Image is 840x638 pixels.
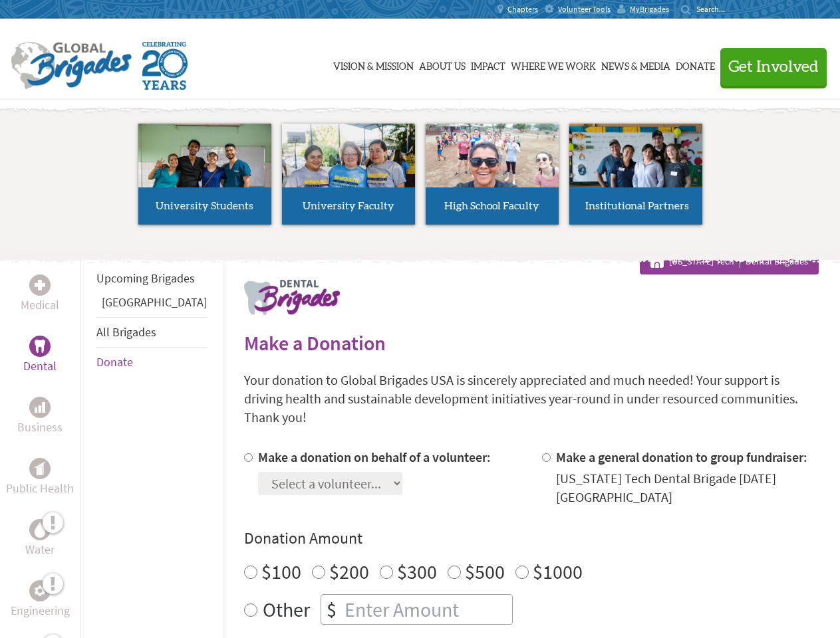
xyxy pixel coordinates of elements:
li: All Brigades [96,317,207,348]
a: Donate [96,354,133,370]
p: Medical [21,296,59,314]
span: Chapters [507,4,538,15]
p: Dental [23,357,57,375]
img: menu_brigades_submenu_3.jpg [426,124,559,188]
img: Engineering [35,585,45,596]
div: Business [29,397,51,418]
a: DentalDental [23,336,57,375]
p: Public Health [6,479,74,498]
span: Institutional Partners [585,201,689,211]
div: Engineering [29,580,51,601]
span: University Faculty [303,201,394,211]
a: All Brigades [96,324,156,340]
a: News & Media [601,31,670,98]
a: WaterWater [25,519,55,559]
a: EngineeringEngineering [11,580,70,620]
div: Public Health [29,458,51,479]
p: Business [17,418,63,437]
label: Other [263,594,310,625]
label: $1000 [533,559,583,584]
a: University Faculty [282,124,415,225]
button: Get Involved [720,48,827,86]
img: menu_brigades_submenu_1.jpg [138,124,271,212]
img: Medical [35,280,45,290]
label: Make a donation on behalf of a volunteer: [258,449,491,465]
a: Upcoming Brigades [96,270,195,286]
div: $ [321,595,342,624]
div: [US_STATE] Tech Dental Brigade [DATE] [GEOGRAPHIC_DATA] [556,469,819,506]
img: Global Brigades Celebrating 20 Years [142,42,188,90]
p: Engineering [11,601,70,620]
label: Make a general donation to group fundraiser: [556,449,807,465]
img: menu_brigades_submenu_4.jpg [569,124,702,212]
img: Global Brigades Logo [11,42,132,90]
div: Dental [29,336,51,357]
label: $200 [329,559,369,584]
div: Medical [29,274,51,296]
a: BusinessBusiness [17,397,63,437]
input: Enter Amount [342,595,512,624]
div: Water [29,519,51,540]
label: $500 [465,559,505,584]
a: Donate [676,31,715,98]
span: Volunteer Tools [558,4,611,15]
label: $100 [261,559,301,584]
a: University Students [138,124,271,225]
a: Vision & Mission [333,31,414,98]
li: Panama [96,293,207,317]
a: Public HealthPublic Health [6,458,74,498]
label: $300 [397,559,437,584]
a: MedicalMedical [21,274,59,314]
a: High School Faculty [426,124,559,225]
a: About Us [419,31,466,98]
img: menu_brigades_submenu_2.jpg [282,124,415,213]
p: Water [25,540,55,559]
li: Upcoming Brigades [96,264,207,293]
a: Impact [471,31,505,98]
span: Get Involved [728,59,819,75]
h2: Make a Donation [244,331,819,355]
span: MyBrigades [630,4,669,15]
img: Business [35,402,45,413]
a: [GEOGRAPHIC_DATA] [102,294,207,310]
span: University Students [156,201,253,211]
h4: Donation Amount [244,528,819,549]
img: Public Health [35,462,45,475]
img: Water [35,522,45,537]
p: Your donation to Global Brigades USA is sincerely appreciated and much needed! Your support is dr... [244,371,819,427]
img: Dental [35,340,45,352]
span: High School Faculty [444,201,539,211]
img: logo-dental.png [244,280,340,315]
input: Search... [696,4,734,14]
a: Where We Work [511,31,596,98]
a: Institutional Partners [569,124,702,225]
li: Donate [96,348,207,377]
